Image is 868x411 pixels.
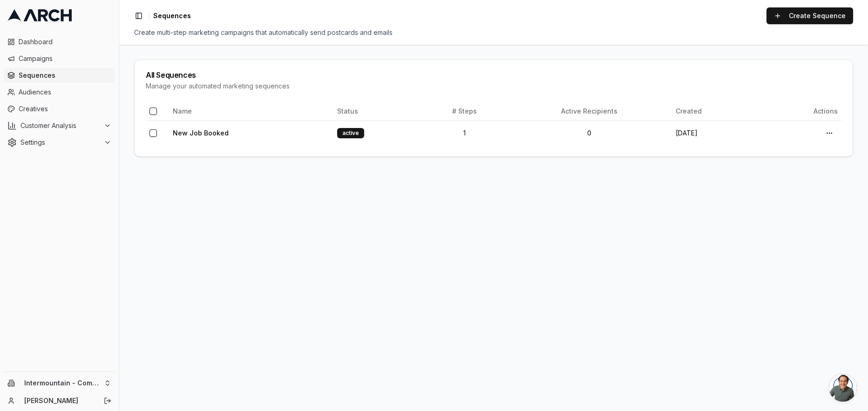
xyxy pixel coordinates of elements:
[337,128,364,138] div: active
[20,121,100,130] span: Customer Analysis
[101,394,114,407] button: Log out
[146,81,841,91] div: Manage your automated marketing sequences
[24,379,100,387] span: Intermountain - Comfort Solutions
[169,102,333,121] th: Name
[507,102,672,121] th: Active Recipients
[4,51,115,66] a: Campaigns
[4,34,115,49] a: Dashboard
[19,104,111,114] span: Creatives
[24,396,94,405] a: [PERSON_NAME]
[4,85,115,100] a: Audiences
[423,121,506,145] td: 1
[146,71,841,79] div: All Sequences
[4,376,115,391] button: Intermountain - Comfort Solutions
[173,129,229,137] a: New Job Booked
[423,102,506,121] th: # Steps
[672,121,759,145] td: [DATE]
[19,71,111,80] span: Sequences
[134,28,853,37] div: Create multi-step marketing campaigns that automatically send postcards and emails
[672,102,759,121] th: Created
[4,135,115,150] button: Settings
[153,11,191,20] span: Sequences
[153,11,191,20] nav: breadcrumb
[507,121,672,145] td: 0
[333,102,423,121] th: Status
[829,374,857,402] div: Open chat
[19,88,111,97] span: Audiences
[4,118,115,133] button: Customer Analysis
[4,101,115,116] a: Creatives
[20,138,100,147] span: Settings
[19,37,111,47] span: Dashboard
[759,102,841,121] th: Actions
[766,7,853,24] a: Create Sequence
[19,54,111,63] span: Campaigns
[4,68,115,83] a: Sequences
